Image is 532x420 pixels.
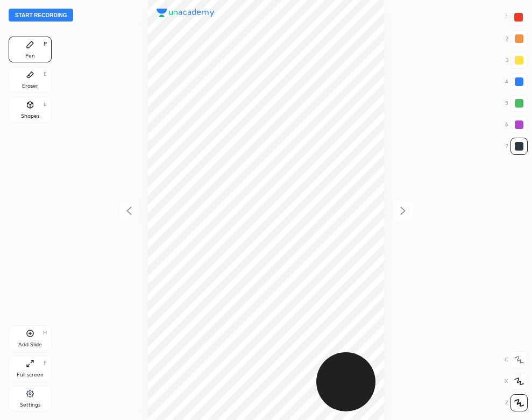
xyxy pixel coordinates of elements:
div: Pen [25,53,35,59]
div: 2 [506,30,528,47]
div: C [505,351,528,368]
div: 7 [506,138,528,155]
div: Full screen [17,372,44,378]
div: 4 [505,73,528,90]
div: Settings [20,402,40,408]
div: Z [505,394,528,411]
div: Add Slide [18,342,42,347]
div: 6 [505,116,528,133]
div: E [44,72,47,77]
img: logo.38c385cc.svg [157,9,215,17]
div: P [44,41,47,47]
div: H [43,330,47,336]
div: 1 [506,9,527,26]
div: Shapes [21,113,39,119]
div: 5 [505,95,528,112]
div: X [505,373,528,390]
div: Eraser [22,83,38,89]
button: Start recording [9,9,73,22]
div: F [44,360,47,366]
div: L [44,102,47,107]
div: 3 [506,52,528,69]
